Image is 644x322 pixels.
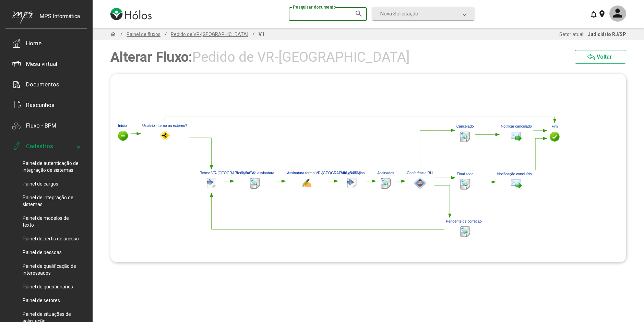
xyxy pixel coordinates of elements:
[110,8,152,20] img: logo-holos.png
[444,218,486,241] a: Pendente de correção
[496,170,537,194] a: Notificação concluído
[377,171,394,175] text: Assinados
[552,124,558,128] text: Fim
[434,185,451,217] a: Devolver para o colaborador corrrigir
[407,171,433,175] text: Conferência RH
[167,32,252,37] span: Pedido de VR-[GEOGRAPHIC_DATA]
[475,133,500,136] a: Cancelado
[116,122,130,145] a: Início
[500,123,533,146] a: Notificar cancelado
[575,50,626,64] button: Voltar
[26,81,59,88] div: Documentos
[475,181,496,183] a: Concluído
[12,136,80,156] mat-expansion-panel-header: Cadastros
[236,171,274,175] text: Pendente de assinatura
[434,176,455,179] a: Alteração efetuada junto a operadora
[287,171,360,175] text: Assinatura termo VR-[GEOGRAPHIC_DATA]
[259,32,264,37] span: V1
[23,283,73,290] span: Painel de questionários
[457,172,474,176] text: Finalizado
[109,30,117,38] mat-icon: home
[23,297,60,304] span: Painel de setores
[286,169,360,193] a: Assinatura termo VR-VA
[120,31,122,37] span: /
[275,180,285,182] a: Pendente assinatura
[405,169,434,193] a: Conferência RH
[338,169,366,193] a: Para assinados
[548,123,562,146] a: Fim
[210,193,444,229] a: Pendente correção
[501,124,532,128] text: Notificar cancelado
[23,180,58,187] span: Painel de cargos
[200,171,255,175] text: Termo VR-[GEOGRAPHIC_DATA]
[23,215,80,228] span: Painel de modelos de texto
[372,7,474,20] mat-expansion-panel-header: Nova Solicitação
[456,124,474,128] text: Cancelado
[234,169,275,193] a: Pendente de assinatura
[122,32,165,37] span: Painel de fluxos
[142,123,187,128] text: Usuário interno ou externo?
[12,11,33,24] img: mps-image-cropped.png
[598,10,606,18] mat-icon: location_on
[559,32,584,37] span: Setor atual:
[192,49,410,65] span: Pedido de VR-[GEOGRAPHIC_DATA]
[141,122,189,145] a: Usuário interno ou externo?
[23,263,80,276] span: Painel de qualificação de interessados
[23,160,80,174] span: Painel de autenticação de integração de sistemas
[26,60,57,67] div: Mesa virtual
[165,31,167,37] span: /
[189,138,213,169] a: Pedido de VR/VA para = Pedido iniciado pelo colaborador
[497,172,532,176] text: Notificação concluído
[165,117,556,123] a: Pedido de VR/VA para = Pedido iniciado pelo RH
[597,53,612,60] span: Voltar
[455,170,475,194] a: Finalizado
[252,31,254,37] span: /
[118,123,127,128] text: Início
[26,40,41,47] div: Home
[446,219,482,223] text: Pendente de correção
[23,194,80,208] span: Painel de integração de sistemas
[110,49,410,65] span: Alterar Fluxo:
[23,249,62,256] span: Painel de pessoas
[23,235,79,242] span: Painel de perfis de acesso
[455,123,475,146] a: Cancelado
[380,11,418,17] span: Nova Solicitação
[588,32,626,37] span: Judiciário RJ/SP
[420,129,455,169] a: Cancelado
[39,13,80,30] div: MPS Informática
[199,169,255,193] a: Termo VR-VA
[355,9,363,17] mat-icon: search
[26,143,53,150] div: Cadastros
[376,169,395,193] a: Assinados
[26,122,56,129] div: Fluxo - BPM
[339,171,365,175] text: Para assinados
[26,102,55,108] div: Rascunhos
[395,180,405,182] a: Assinatura realizada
